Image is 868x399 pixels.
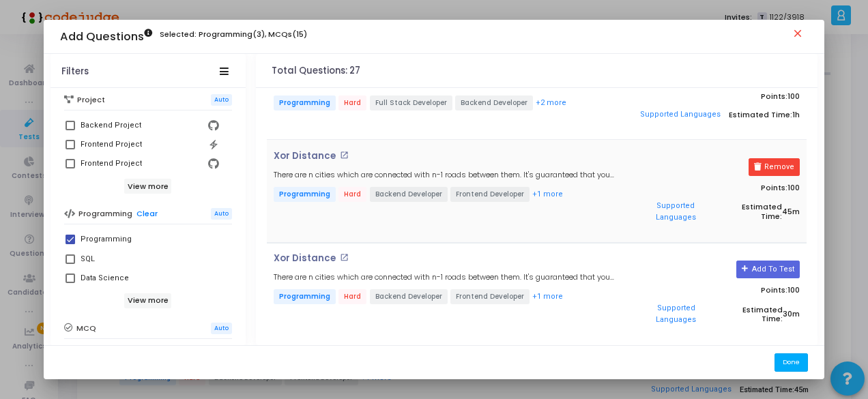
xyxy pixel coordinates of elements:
[124,179,171,194] h6: View more
[78,209,132,218] h6: Programming
[633,299,719,330] button: Supported Languages
[633,196,718,228] button: Supported Languages
[77,95,105,104] h6: Project
[211,323,232,334] span: Auto
[136,209,158,218] a: Clear
[340,151,349,160] mat-icon: open_in_new
[450,187,530,202] span: Frontend Developer
[635,105,725,125] button: Supported Languages
[81,117,141,134] div: Backend Project
[455,95,533,110] span: Backend Developer
[338,187,366,202] span: Hard
[787,182,800,193] span: 100
[450,289,530,304] span: Frontend Developer
[81,156,142,172] div: Frontend Project
[338,289,366,304] span: Hard
[633,286,800,295] p: Points:
[782,207,800,216] span: 45m
[633,183,800,192] p: Points:
[124,293,171,308] h6: View more
[792,27,808,44] mat-icon: close
[633,105,800,125] p: Estimated Time:
[775,353,808,372] button: Done
[340,253,349,262] mat-icon: open_in_new
[274,187,336,202] span: Programming
[792,110,800,119] span: 1h
[81,251,95,267] div: SQL
[274,289,336,304] span: Programming
[532,291,564,304] button: +1 more
[633,92,800,101] p: Points:
[633,299,800,330] p: Estimated Time:
[274,151,336,162] p: Xor Distance
[61,66,89,77] div: Filters
[749,158,800,176] button: Remove
[160,30,307,39] h6: Selected: Programming(3), MCQs(15)
[535,97,567,110] button: +2 more
[338,95,366,110] span: Hard
[370,95,452,110] span: Full Stack Developer
[211,208,232,220] span: Auto
[274,253,336,264] p: Xor Distance
[81,270,129,286] div: Data Science
[274,171,620,179] h5: There are n cities which are connected with n-1 roads between them. It's guaranteed that you can ...
[211,94,232,106] span: Auto
[76,324,96,333] h6: MCQ
[81,136,142,153] div: Frontend Project
[274,273,620,282] h5: There are n cities which are connected with n-1 roads between them. It's guaranteed that you can ...
[787,91,800,102] span: 100
[783,310,800,319] span: 30m
[787,284,800,295] span: 100
[736,261,800,278] button: Add To Test
[633,196,800,228] p: Estimated Time:
[370,187,448,202] span: Backend Developer
[60,30,152,44] h3: Add Questions
[532,188,564,201] button: +1 more
[272,65,360,76] h4: Total Questions: 27
[81,231,132,248] div: Programming
[274,95,336,110] span: Programming
[370,289,448,304] span: Backend Developer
